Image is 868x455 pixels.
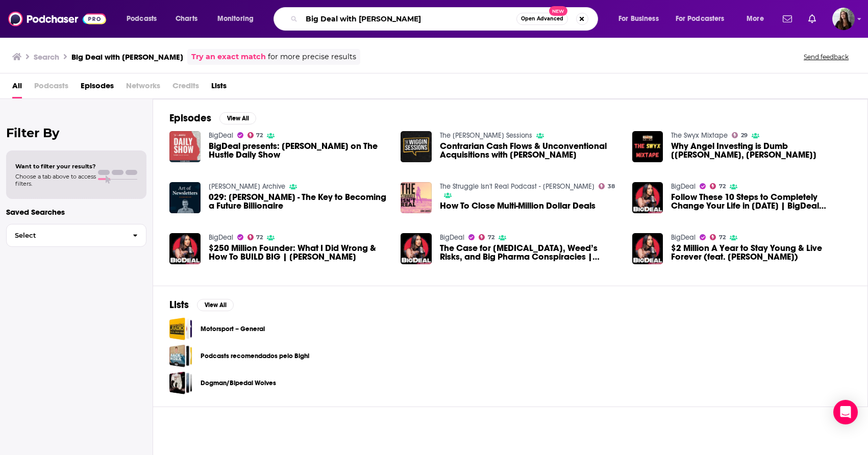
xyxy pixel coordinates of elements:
[169,344,192,367] a: Podcasts recomendados pelo Bighi
[747,12,764,26] span: More
[209,182,285,191] a: Nathan Barry Archive
[516,13,568,25] button: Open AdvancedNew
[201,350,309,362] a: Podcasts recomendados pelo Bighi
[671,131,728,140] a: The Swyx Mixtape
[211,78,227,98] a: Lists
[15,173,96,187] span: Choose a tab above to access filters.
[671,182,696,191] a: BigDeal
[169,112,211,124] h2: Episodes
[169,371,192,394] a: Dogman/Bipedal Wolves
[832,8,855,30] img: User Profile
[127,12,157,26] span: Podcasts
[7,232,125,239] span: Select
[119,11,170,27] button: open menu
[719,235,726,240] span: 72
[176,12,197,26] span: Charts
[217,12,254,26] span: Monitoring
[832,8,855,30] button: Show profile menu
[671,233,696,242] a: BigDeal
[608,184,615,189] span: 38
[632,182,663,213] a: Follow These 10 Steps to Completely Change Your Life in 2025 | BigDeal Wrapped
[632,131,663,162] a: Why Angel Investing is Dumb [Shaan Puri, Codie Sanchez]
[209,244,389,261] span: $250 Million Founder: What I Did Wrong & How To BUILD BIG | [PERSON_NAME]
[169,233,201,264] img: $250 Million Founder: What I Did Wrong & How To BUILD BIG | Ankur Nagpal
[440,182,594,191] a: The Struggle Isn't Real Podcast - Codie Sanchez
[401,131,432,162] a: Contrarian Cash Flows & Unconventional Acquisitions with Codie Sanchez
[440,142,620,159] a: Contrarian Cash Flows & Unconventional Acquisitions with Codie Sanchez
[632,233,663,264] img: $2 Million A Year to Stay Young & Live Forever (feat. Bryan Johnson)
[71,52,183,62] h3: Big Deal with [PERSON_NAME]
[488,235,494,240] span: 72
[710,234,726,240] a: 72
[779,10,796,28] a: Show notifications dropdown
[440,131,532,140] a: The Wiggin Sessions
[209,244,389,261] a: $250 Million Founder: What I Did Wrong & How To BUILD BIG | Ankur Nagpal
[6,125,146,140] h2: Filter By
[671,244,851,261] span: $2 Million A Year to Stay Young & Live Forever (feat. [PERSON_NAME])
[671,244,851,261] a: $2 Million A Year to Stay Young & Live Forever (feat. Bryan Johnson)
[247,234,263,240] a: 72
[209,131,233,140] a: BigDeal
[209,142,389,159] a: BigDeal presents: Codie Sanchez on The Hustle Daily Show
[169,131,201,162] img: BigDeal presents: Codie Sanchez on The Hustle Daily Show
[801,53,852,61] button: Send feedback
[169,11,204,27] a: Charts
[8,9,106,29] img: Podchaser - Follow, Share and Rate Podcasts
[169,112,256,124] a: EpisodesView All
[169,317,192,340] a: Motorsport – General
[283,7,608,31] div: Search podcasts, credits, & more...
[15,163,96,170] span: Want to filter your results?
[169,182,201,213] img: 029: Codie Sanchez - The Key to Becoming a Future Billionaire
[440,201,596,210] a: How To Close Multi-Million Dollar Deals
[833,400,858,424] div: Open Intercom Messenger
[256,235,263,240] span: 72
[6,224,146,247] button: Select
[219,112,256,124] button: View All
[34,52,59,62] h3: Search
[599,183,615,189] a: 38
[804,10,820,28] a: Show notifications dropdown
[247,132,263,138] a: 72
[618,12,659,26] span: For Business
[741,133,748,138] span: 29
[209,142,389,159] span: BigDeal presents: [PERSON_NAME] on The Hustle Daily Show
[201,323,265,335] a: Motorsport – General
[739,11,777,27] button: open menu
[401,233,432,264] a: The Case for Ozempic, Weed’s Risks, and Big Pharma Conspiracies | Mike Israetel
[268,51,356,63] span: for more precise results
[671,142,851,159] span: Why Angel Investing is Dumb [[PERSON_NAME], [PERSON_NAME]]
[169,298,189,311] h2: Lists
[549,6,567,16] span: New
[440,244,620,261] span: The Case for [MEDICAL_DATA], Weed’s Risks, and Big Pharma Conspiracies | [PERSON_NAME]
[440,142,620,159] span: Contrarian Cash Flows & Unconventional Acquisitions with [PERSON_NAME]
[209,233,233,242] a: BigDeal
[401,182,432,213] a: How To Close Multi-Million Dollar Deals
[710,183,726,189] a: 72
[209,193,389,210] span: 029: [PERSON_NAME] - The Key to Becoming a Future Billionaire
[479,234,494,240] a: 72
[521,16,563,21] span: Open Advanced
[832,8,855,30] span: Logged in as bnmartinn
[669,11,739,27] button: open menu
[209,193,389,210] a: 029: Codie Sanchez - The Key to Becoming a Future Billionaire
[671,193,851,210] span: Follow These 10 Steps to Completely Change Your Life in [DATE] | BigDeal Wrapped
[197,299,234,311] button: View All
[126,78,160,98] span: Networks
[172,78,199,98] span: Credits
[440,244,620,261] a: The Case for Ozempic, Weed’s Risks, and Big Pharma Conspiracies | Mike Israetel
[440,233,464,242] a: BigDeal
[81,78,114,98] a: Episodes
[201,377,276,389] a: Dogman/Bipedal Wolves
[12,78,22,98] a: All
